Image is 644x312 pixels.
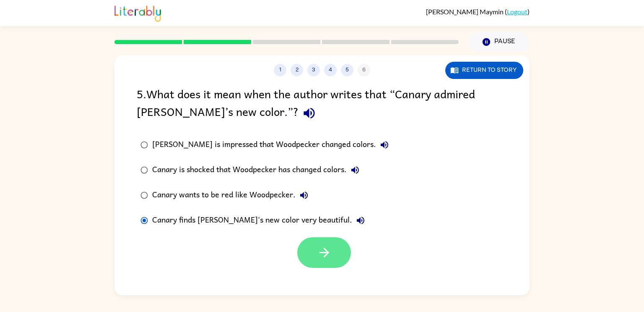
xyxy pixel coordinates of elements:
button: 4 [324,64,337,76]
button: [PERSON_NAME] is impressed that Woodpecker changed colors. [376,136,393,153]
button: 3 [307,64,320,76]
div: ( ) [426,8,530,16]
div: 5 . What does it mean when the author writes that “Canary admired [PERSON_NAME]’s new color.”? [137,85,507,124]
div: Canary finds [PERSON_NAME]'s new color very beautiful. [152,212,369,229]
button: Canary is shocked that Woodpecker has changed colors. [347,162,364,178]
button: 2 [291,64,303,76]
img: Literably [114,3,161,22]
button: Canary wants to be red like Woodpecker. [296,187,312,204]
span: [PERSON_NAME] Maymin [426,8,505,16]
button: Pause [469,32,530,52]
button: 1 [274,64,286,76]
a: Logout [507,8,527,16]
div: Canary is shocked that Woodpecker has changed colors. [152,162,364,178]
button: Return to story [445,62,523,79]
button: Canary finds [PERSON_NAME]'s new color very beautiful. [352,212,369,229]
div: [PERSON_NAME] is impressed that Woodpecker changed colors. [152,136,393,153]
button: 5 [341,64,353,76]
div: Canary wants to be red like Woodpecker. [152,187,312,204]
